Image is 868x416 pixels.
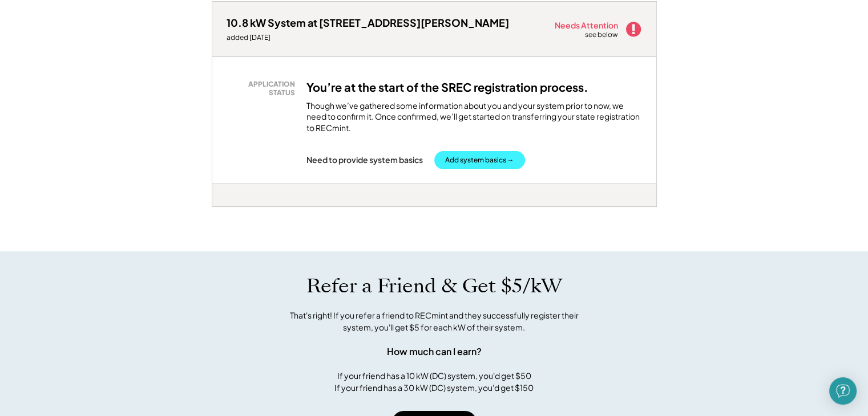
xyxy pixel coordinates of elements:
[434,151,525,169] button: Add system basics →
[306,274,562,298] h1: Refer a Friend & Get $5/kW
[334,370,534,394] div: If your friend has a 10 kW (DC) system, you'd get $50 If your friend has a 30 kW (DC) system, you...
[306,80,588,95] h3: You’re at the start of the SREC registration process.
[232,80,295,97] div: APPLICATION STATUS
[387,345,482,358] div: How much can I earn?
[306,100,642,134] div: Though we’ve gathered some information about you and your system prior to now, we need to confirm...
[227,33,509,42] div: added [DATE]
[227,16,509,29] div: 10.8 kW System at [STREET_ADDRESS][PERSON_NAME]
[585,30,619,40] div: see below
[829,377,857,405] div: Open Intercom Messenger
[555,21,619,29] div: Needs Attention
[277,309,591,333] div: That's right! If you refer a friend to RECmint and they successfully register their system, you'l...
[306,154,423,165] div: Need to provide system basics
[212,207,250,211] div: xbht4fie - VA Distributed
